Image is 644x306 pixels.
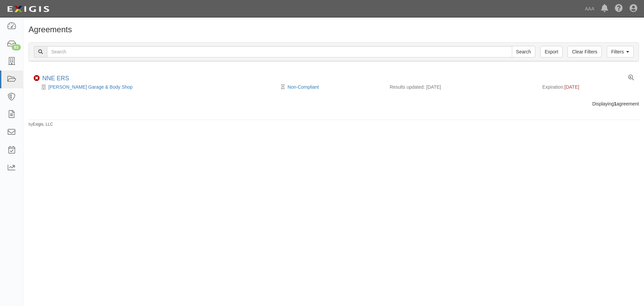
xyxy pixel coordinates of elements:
[42,75,69,82] div: NNE ERS
[29,122,53,127] small: by
[542,84,634,90] div: Expiration:
[512,46,535,57] input: Search
[628,75,634,81] a: View results summary
[48,84,132,90] a: [PERSON_NAME] Garage & Body Shop
[33,122,53,127] a: Exigis, LLC
[34,84,283,90] div: Beaulieu's Garage & Body Shop
[42,75,69,82] a: NNE ERS
[607,46,634,57] a: Filters
[47,46,512,57] input: Search
[540,46,562,57] a: Export
[12,44,21,50] div: 83
[34,75,40,81] i: Non-Compliant
[568,46,601,57] a: Clear Filters
[5,3,51,15] img: logo-5460c22ac91f19d4615b14bd174203de0afe785f0fc80cf4dbbc73dc1793850b.png
[614,101,616,106] b: 1
[615,5,623,13] i: Help Center - Complianz
[23,100,644,107] div: Displaying agreement
[29,25,639,34] h1: Agreements
[287,84,319,90] a: Non-Compliant
[582,2,598,15] a: AAA
[390,84,532,90] div: Results updated: [DATE]
[565,84,579,90] span: [DATE]
[281,85,285,89] i: Pending Review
